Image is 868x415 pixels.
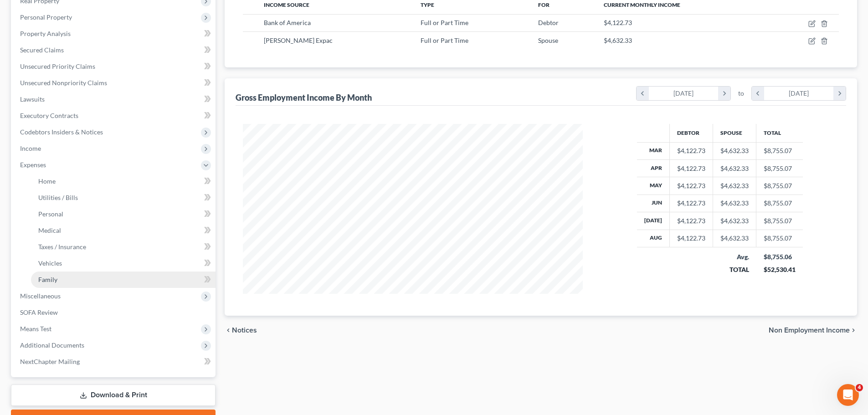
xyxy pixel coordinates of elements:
div: $4,632.33 [720,216,749,225]
span: Medical [38,226,61,234]
span: Current Monthly Income [604,1,680,8]
span: Unsecured Nonpriority Claims [20,79,107,87]
th: May [637,177,670,195]
span: 4 [856,384,863,391]
span: Expenses [20,161,46,169]
a: Medical [31,222,216,239]
td: $8,755.07 [756,159,803,177]
button: chevron_left Notices [225,327,257,334]
iframe: Intercom live chat [837,384,859,406]
span: Taxes / Insurance [38,243,86,251]
a: Secured Claims [13,42,216,58]
a: Download & Print [11,384,216,406]
span: Spouse [538,36,558,44]
div: $4,632.33 [720,199,749,208]
i: chevron_right [718,87,730,100]
span: Home [38,177,56,185]
span: Means Test [20,325,51,333]
a: Property Analysis [13,26,216,42]
a: Unsecured Priority Claims [13,58,216,75]
span: Income Source [264,1,309,8]
div: $4,122.73 [677,199,705,208]
div: $4,632.33 [720,164,749,173]
a: Taxes / Insurance [31,239,216,255]
span: Secured Claims [20,46,64,54]
a: SOFA Review [13,304,216,321]
div: $4,122.73 [677,181,705,190]
span: Vehicles [38,259,62,267]
th: Mar [637,142,670,159]
td: $8,755.07 [756,195,803,212]
div: Gross Employment Income By Month [236,92,372,103]
span: Income [20,144,41,152]
i: chevron_right [833,87,846,100]
span: Unsecured Priority Claims [20,62,95,70]
span: SOFA Review [20,308,58,316]
div: $8,755.06 [764,252,796,261]
span: Executory Contracts [20,112,78,119]
i: chevron_right [850,327,857,334]
div: $4,632.33 [720,146,749,155]
span: Miscellaneous [20,292,61,300]
a: NextChapter Mailing [13,354,216,370]
span: [PERSON_NAME] Expac [264,36,333,44]
span: Utilities / Bills [38,194,78,201]
div: $4,632.33 [720,234,749,243]
a: Vehicles [31,255,216,272]
span: Bank of America [264,19,311,26]
span: Codebtors Insiders & Notices [20,128,103,136]
span: For [538,1,550,8]
span: Lawsuits [20,95,45,103]
button: Non Employment Income chevron_right [769,327,857,334]
span: Personal [38,210,63,218]
a: Personal [31,206,216,222]
span: Property Analysis [20,30,71,37]
div: [DATE] [649,87,719,100]
span: Non Employment Income [769,327,850,334]
th: Spouse [713,124,756,142]
span: Full or Part Time [421,19,468,26]
td: $8,755.07 [756,230,803,247]
div: $52,530.41 [764,265,796,274]
th: Jun [637,195,670,212]
span: to [738,89,744,98]
div: [DATE] [764,87,834,100]
div: $4,122.73 [677,234,705,243]
th: [DATE] [637,212,670,230]
i: chevron_left [225,327,232,334]
td: $8,755.07 [756,212,803,230]
span: $4,122.73 [604,19,632,26]
div: $4,122.73 [677,216,705,225]
a: Executory Contracts [13,108,216,124]
th: Aug [637,230,670,247]
span: Family [38,276,57,283]
td: $8,755.07 [756,177,803,195]
div: $4,632.33 [720,181,749,190]
div: Avg. [720,252,749,261]
th: Total [756,124,803,142]
span: Notices [232,327,257,334]
span: Personal Property [20,13,72,21]
td: $8,755.07 [756,142,803,159]
a: Home [31,173,216,190]
th: Debtor [670,124,713,142]
a: Family [31,272,216,288]
span: Full or Part Time [421,36,468,44]
a: Unsecured Nonpriority Claims [13,75,216,91]
span: Additional Documents [20,341,84,349]
span: Type [421,1,434,8]
div: $4,122.73 [677,146,705,155]
i: chevron_left [637,87,649,100]
span: $4,632.33 [604,36,632,44]
i: chevron_left [752,87,764,100]
a: Utilities / Bills [31,190,216,206]
span: NextChapter Mailing [20,358,80,365]
div: TOTAL [720,265,749,274]
a: Lawsuits [13,91,216,108]
th: Apr [637,159,670,177]
span: Debtor [538,19,559,26]
div: $4,122.73 [677,164,705,173]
